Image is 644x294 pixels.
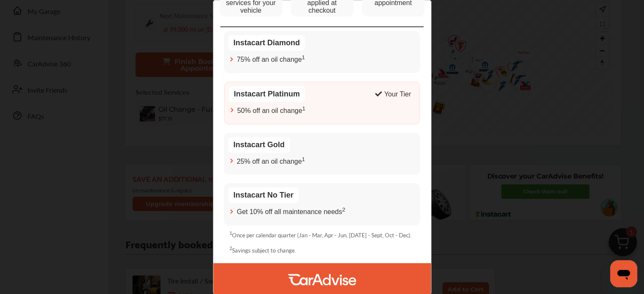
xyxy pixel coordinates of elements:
[229,245,232,252] sup: 2
[342,207,345,213] sup: 2
[228,56,235,63] img: ca-chevron-right.3d01df95.svg
[302,157,305,163] sup: 1
[237,105,305,115] span: 50% off an oil change
[237,157,305,166] span: 25% off an oil change
[228,188,299,203] div: Instacart No Tier
[229,245,296,254] p: Savings subject to change.
[228,137,290,153] div: Instacart Gold
[302,55,305,61] sup: 1
[237,207,345,216] span: Get 10% off all maintenance needs
[228,158,235,165] img: ca-chevron-right.3d01df95.svg
[229,86,305,102] div: Instacart Platinum
[229,230,232,236] sup: 1
[228,208,235,215] img: ca-chevron-right.3d01df95.svg
[302,105,305,112] sup: 1
[228,36,305,51] div: Instacart Diamond
[384,91,411,98] div: Your Tier
[237,55,305,64] span: 75% off an oil change
[229,230,412,239] p: Once per calendar quarter (Jan - Mar, Apr - Jun, [DATE] - Sept, Oct - Dec).
[229,107,235,113] img: ca-chevron-right.3d01df95.svg
[610,260,637,287] iframe: Button to launch messaging window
